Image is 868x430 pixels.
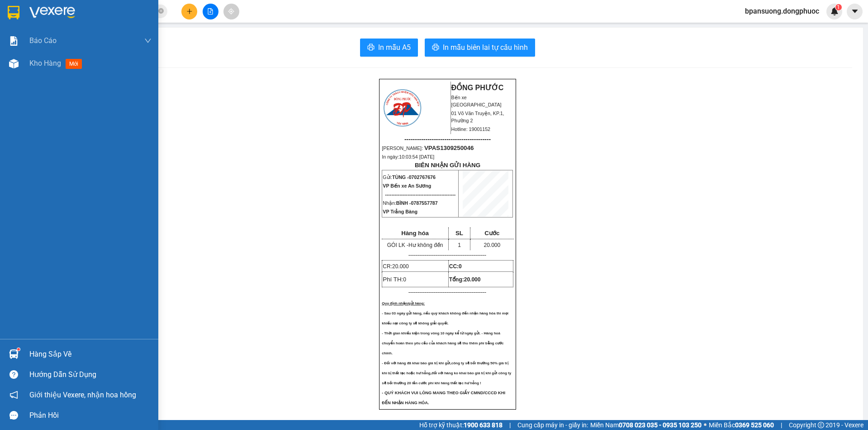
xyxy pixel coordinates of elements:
[66,59,82,69] span: mới
[45,58,95,64] span: VPAS1309250046
[458,242,461,248] span: 1
[71,40,111,46] span: Hotline: 19001152
[382,331,503,355] span: - Thời gian khiếu kiện trong vòng 10 ngày kể từ ngày gửi. - Hàng hoá chuyển hoàn theo yêu cầu của...
[449,263,462,270] strong: CC:
[517,420,588,430] span: Cung cấp máy in - giấy in:
[382,301,425,305] span: Quy định nhận/gửi hàng:
[29,59,61,68] span: Kho hàng
[419,420,503,430] span: Hỗ trợ kỹ thuật:
[20,66,55,71] span: 10:03:54 [DATE]
[590,420,702,430] span: Miền Nam
[709,420,774,430] span: Miền Bắc
[71,27,124,39] span: 01 Võ Văn Truyện, KP.1, Phường 2
[383,200,437,206] span: Nhận:
[451,126,491,132] span: Hotline: 19001152
[403,276,406,283] span: 0
[29,409,152,422] div: Phản hồi
[455,230,463,237] span: SL
[181,4,197,19] button: plus
[443,42,528,53] span: In mẫu biên lai tự cấu hình
[29,368,152,382] div: Hướng dẫn sử dụng
[619,421,702,429] strong: 0708 023 035 - 0935 103 250
[71,14,122,26] span: Bến xe [GEOGRAPHIC_DATA]
[223,4,239,19] button: aim
[378,42,411,53] span: In mẫu A5
[449,276,481,283] span: Tổng:
[401,230,429,237] span: Hàng hóa
[228,8,234,14] span: aim
[17,348,20,351] sup: 1
[9,59,19,68] img: warehouse-icon
[383,209,417,214] span: VP Trảng Bàng
[24,49,111,56] span: -----------------------------------------
[432,43,439,52] span: printer
[382,251,513,259] p: -------------------------------------------
[837,4,840,10] span: 1
[735,421,774,429] strong: 0369 525 060
[3,5,43,45] img: logo
[830,7,839,15] img: icon-new-feature
[385,192,455,197] span: --------------------------------------------
[9,411,18,420] span: message
[71,5,124,13] strong: ĐỒNG PHƯỚC
[396,200,438,206] span: BÌNH -
[158,7,164,16] span: close-circle
[411,200,437,206] span: 0787557787
[382,311,508,325] span: - Sau 03 ngày gửi hàng, nếu quý khách không đến nhận hàng hóa thì mọi khiếu nại công ty sẽ không ...
[29,348,152,361] div: Hàng sắp về
[738,5,826,17] span: bpansuong.dongphuoc
[459,263,462,270] span: 0
[451,111,504,123] span: 01 Võ Văn Truyện, KP.1, Phường 2
[382,391,505,405] span: - QUÝ KHÁCH VUI LÒNG MANG THEO GIẤY CMND/CCCD KHI ĐẾN NHẬN HÀNG HÓA.
[367,43,375,52] span: printer
[484,242,501,248] span: 20.000
[404,135,491,143] span: -----------------------------------------
[186,8,193,14] span: plus
[203,4,218,19] button: file-add
[383,276,406,283] span: Phí TH:
[509,420,511,430] span: |
[424,145,474,151] span: VPAS1309250046
[9,370,18,379] span: question-circle
[144,37,152,44] span: down
[382,361,511,385] span: - Đối với hàng đã khai báo giá trị khi gửi,công ty sẽ bồi thường 50% giá trị khi bị thất lạc hoặc...
[3,58,95,64] span: [PERSON_NAME]:
[382,145,474,151] span: [PERSON_NAME]:
[464,421,503,429] strong: 1900 633 818
[425,39,535,57] button: printerIn mẫu biên lai tự cấu hình
[392,263,409,270] span: 20.000
[451,95,502,107] span: Bến xe [GEOGRAPHIC_DATA]
[851,7,859,15] span: caret-down
[382,88,422,128] img: logo
[29,35,57,46] span: Báo cáo
[383,183,431,188] span: VP Bến xe An Sương
[207,8,213,14] span: file-add
[9,349,19,359] img: warehouse-icon
[408,242,443,248] span: Hư không đền
[383,174,436,180] span: Gửi:
[382,154,434,159] span: In ngày:
[8,6,19,19] img: logo-vxr
[415,162,480,169] strong: BIÊN NHẬN GỬI HÀNG
[484,230,499,237] span: Cước
[835,4,842,10] sup: 1
[387,242,443,248] span: GÓI LK -
[383,263,408,270] span: CR:
[818,422,824,428] span: copyright
[9,36,19,46] img: solution-icon
[9,391,18,399] span: notification
[3,66,55,71] span: In ngày:
[409,174,436,180] span: 0702767676
[392,174,436,180] span: TÙNG -
[382,289,513,296] p: -------------------------------------------
[29,389,136,401] span: Giới thiệu Vexere, nhận hoa hồng
[399,154,434,159] span: 10:03:54 [DATE]
[464,276,481,283] span: 20.000
[704,423,707,427] span: ⚪️
[360,39,418,57] button: printerIn mẫu A5
[781,420,782,430] span: |
[451,84,504,92] strong: ĐỒNG PHƯỚC
[847,4,863,19] button: caret-down
[158,8,164,14] span: close-circle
